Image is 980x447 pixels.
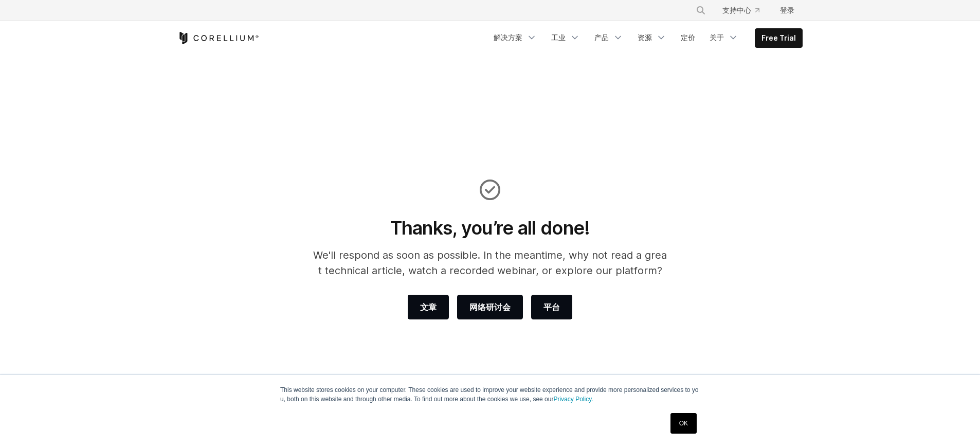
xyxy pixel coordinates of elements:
a: 科雷利姆之家 [177,32,259,44]
a: Privacy Policy. [553,396,593,403]
a: 关于 [703,28,745,47]
p: This website stores cookies on your computer. These cookies are used to improve your website expe... [280,385,700,404]
span: 网络研讨会 [469,301,511,313]
a: 产品 [588,28,629,47]
a: 网络研讨会 [457,295,523,319]
h1: Thanks, you’re all done! [312,217,668,239]
a: 支持中心 [714,1,768,20]
a: 平台 [531,295,572,319]
span: 平台 [543,301,560,313]
a: Free Trial [755,29,802,47]
a: 资源 [631,28,673,47]
a: OK [670,413,697,434]
a: 文章 [408,295,449,319]
div: 导航菜单 [683,1,803,20]
button: 搜索 [692,1,710,20]
a: 定价 [675,28,701,47]
p: We'll respond as soon as possible. In the meantime, why not read a great technical article, watch... [312,247,668,278]
a: 解决方案 [487,28,543,47]
div: 导航菜单 [487,28,803,48]
a: 登录 [772,1,803,20]
a: 工业 [545,28,586,47]
span: 文章 [420,301,437,313]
